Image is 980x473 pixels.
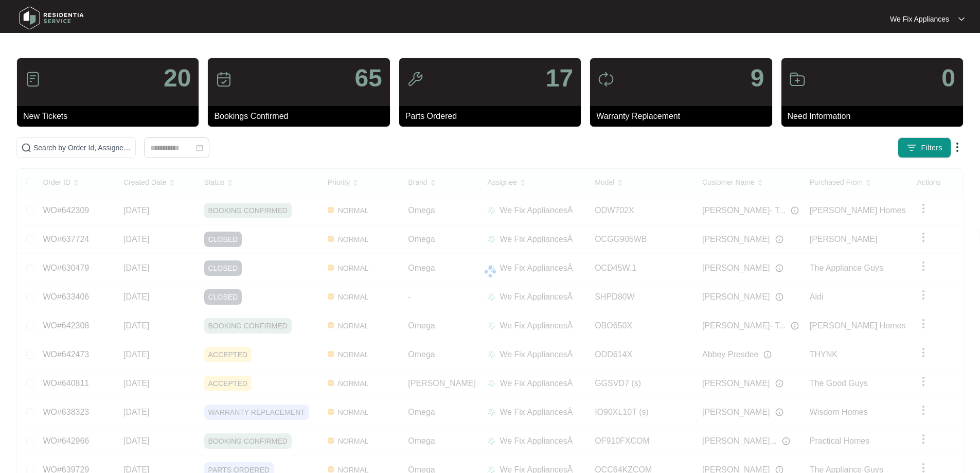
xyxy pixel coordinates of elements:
p: Bookings Confirmed [214,110,389,122]
img: filter icon [906,143,917,153]
img: icon [25,71,41,87]
img: icon [789,71,806,87]
span: Filters [921,143,942,153]
img: dropdown arrow [958,16,965,22]
img: icon [407,71,423,87]
img: icon [598,71,614,87]
p: 65 [354,66,382,91]
p: New Tickets [23,110,199,122]
p: 0 [941,66,955,91]
p: We Fix Appliances [890,14,949,24]
input: Search by Order Id, Assignee Name, Customer Name, Brand and Model [33,142,131,153]
p: 9 [751,66,764,91]
p: 20 [164,66,191,91]
p: Parts Ordered [405,110,581,122]
button: filter iconFilters [898,137,951,158]
p: Warranty Replacement [596,110,772,122]
img: dropdown arrow [951,141,964,153]
p: 17 [546,66,573,91]
img: residentia service logo [15,3,87,33]
img: search-icon [21,143,31,153]
p: Need Information [788,110,963,122]
img: icon [216,71,232,87]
